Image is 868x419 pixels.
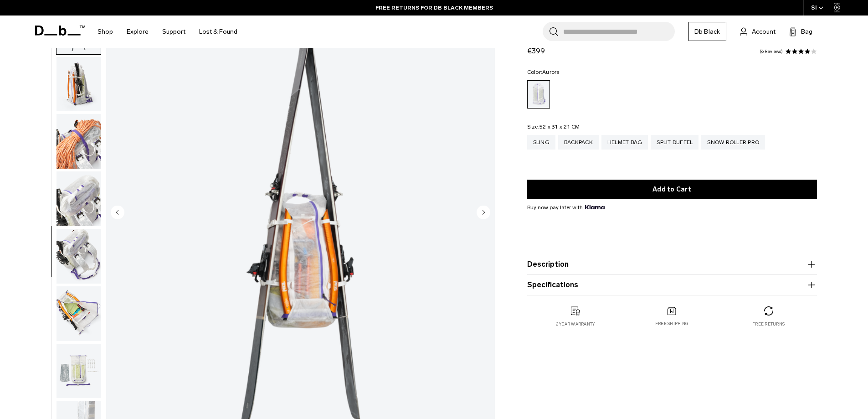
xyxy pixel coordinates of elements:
[91,16,244,48] nav: Main Navigation
[601,135,648,150] a: Helmet Bag
[760,49,783,54] a: 6 reviews
[56,343,101,399] button: Weigh_Lighter_Backpack_25L_15.png
[111,205,124,221] button: Previous slide
[199,16,237,48] a: Lost & Found
[56,57,101,112] button: Weigh_Lighter_Backpack_25L_10.png
[655,321,688,327] p: Free shipping
[740,26,776,37] a: Account
[162,16,185,48] a: Support
[527,259,817,270] button: Description
[542,69,560,75] span: Aurora
[56,229,101,284] img: Weigh_Lighter_Backpack_25L_13.png
[688,22,726,41] a: Db Black
[527,69,560,75] legend: Color:
[56,171,101,227] button: Weigh_Lighter_Backpack_25L_12.png
[527,47,545,55] span: €399
[752,27,776,36] span: Account
[527,203,605,212] span: Buy now pay later with
[752,321,785,327] p: Free returns
[527,80,550,109] a: Aurora
[527,279,817,290] button: Specifications
[539,124,580,130] span: 52 x 31 x 21 CM
[56,286,101,341] button: Weigh_Lighter_Backpack_25L_14.png
[801,27,812,36] span: Bag
[56,114,101,169] button: Weigh_Lighter_Backpack_25L_11.png
[527,180,817,199] button: Add to Cart
[56,57,101,112] img: Weigh_Lighter_Backpack_25L_10.png
[56,114,101,169] img: Weigh_Lighter_Backpack_25L_11.png
[556,321,595,327] p: 2 year warranty
[789,26,812,37] button: Bag
[98,16,113,48] a: Shop
[56,171,101,226] img: Weigh_Lighter_Backpack_25L_12.png
[585,205,605,209] img: {"height" => 20, "alt" => "Klarna"}
[56,228,101,284] button: Weigh_Lighter_Backpack_25L_13.png
[477,205,490,221] button: Next slide
[651,135,699,150] a: Split Duffel
[375,4,493,12] a: FREE RETURNS FOR DB BLACK MEMBERS
[56,286,101,341] img: Weigh_Lighter_Backpack_25L_14.png
[56,344,101,398] img: Weigh_Lighter_Backpack_25L_15.png
[527,135,555,150] a: Sling
[127,16,149,48] a: Explore
[558,135,599,150] a: Backpack
[701,135,765,150] a: Snow Roller Pro
[527,124,580,129] legend: Size:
